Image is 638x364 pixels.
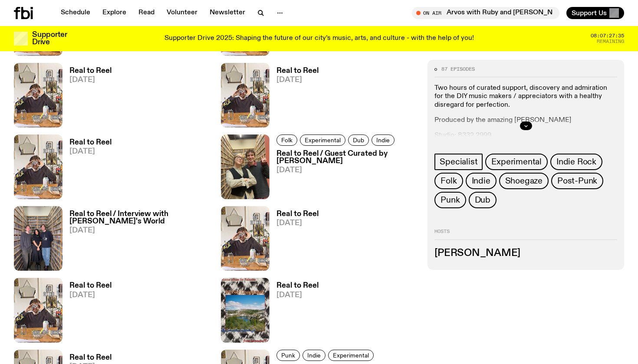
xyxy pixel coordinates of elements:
span: [DATE] [69,148,112,155]
a: Real to Reel[DATE] [62,139,112,199]
a: Punk [434,192,466,208]
span: Folk [281,137,293,143]
a: Real to Reel[DATE] [62,282,112,342]
a: Volunteer [161,7,203,19]
a: Shoegaze [499,173,549,189]
a: Dub [348,134,369,146]
h3: [PERSON_NAME] [434,249,617,258]
a: Punk [276,350,300,361]
span: Shoegaze [505,176,543,186]
a: Real to Reel[DATE] [270,282,319,342]
a: Real to Reel[DATE] [270,210,319,271]
a: Newsletter [204,7,250,19]
span: Punk [281,352,295,358]
h3: Real to Reel / Guest Curated by [PERSON_NAME] [276,150,418,165]
span: Indie [307,352,321,358]
a: Indie [303,350,326,361]
a: Indie [466,173,497,189]
p: Supporter Drive 2025: Shaping the future of our city’s music, arts, and culture - with the help o... [164,35,474,43]
img: Jasper Craig Adams holds a vintage camera to his eye, obscuring his face. He is wearing a grey ju... [14,278,62,342]
span: Folk [441,176,457,186]
h3: Real to Reel / Interview with [PERSON_NAME]'s World [69,210,210,225]
h3: Real to Reel [276,210,319,218]
span: [DATE] [69,292,112,299]
a: Folk [276,134,297,146]
span: Post-Punk [557,176,597,186]
span: [DATE] [69,76,112,84]
a: Read [133,7,160,19]
span: Remaining [597,39,624,44]
a: Schedule [56,7,95,19]
img: Jasper Craig Adams holds a vintage camera to his eye, obscuring his face. He is wearing a grey ju... [221,63,270,128]
span: 87 episodes [441,67,475,72]
span: Experimental [333,352,369,358]
a: Specialist [434,154,483,170]
span: [DATE] [276,167,418,174]
span: Indie [472,176,490,186]
img: Jasper Craig Adams holds a vintage camera to his eye, obscuring his face. He is wearing a grey ju... [221,206,270,271]
h3: Real to Reel [69,139,112,146]
span: [DATE] [276,292,319,299]
button: Support Us [566,7,624,19]
h3: Real to Reel [276,67,319,75]
span: Support Us [572,9,607,17]
a: Experimental [300,134,345,146]
a: Real to Reel / Interview with [PERSON_NAME]'s World[DATE] [62,210,210,271]
a: Folk [434,173,463,189]
span: Dub [353,137,364,143]
a: Real to Reel / Guest Curated by [PERSON_NAME][DATE] [270,150,418,199]
a: Indie Rock [550,154,602,170]
p: Two hours of curated support, discovery and admiration for the DIY music makers / appreciators wi... [434,84,617,109]
h3: Real to Reel [69,282,112,289]
img: Jasper Craig Adams holds a vintage camera to his eye, obscuring his face. He is wearing a grey ju... [14,134,62,199]
h2: Hosts [434,229,617,239]
span: Experimental [305,137,341,143]
a: Real to Reel[DATE] [62,67,112,128]
h3: Real to Reel [276,282,319,289]
a: Dub [469,192,497,208]
button: On AirArvos with Ruby and [PERSON_NAME] [412,7,559,19]
h3: Real to Reel [69,67,112,75]
a: Experimental [485,154,548,170]
span: Experimental [491,157,542,167]
span: Dub [475,195,490,205]
span: 08:07:27:35 [591,33,624,38]
span: [DATE] [276,220,319,227]
span: Indie [376,137,390,143]
a: Explore [97,7,132,19]
a: Experimental [328,350,374,361]
span: Specialist [440,157,477,167]
a: Post-Punk [551,173,603,189]
span: Indie Rock [556,157,596,167]
span: [DATE] [69,227,210,234]
h3: Supporter Drive [32,31,67,46]
h3: Real to Reel [69,354,112,361]
span: Punk [441,195,460,205]
img: Jasper Craig Adams holds a vintage camera to his eye, obscuring his face. He is wearing a grey ju... [14,63,62,128]
a: Real to Reel[DATE] [270,67,319,128]
a: Indie [372,134,395,146]
span: [DATE] [276,76,319,84]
